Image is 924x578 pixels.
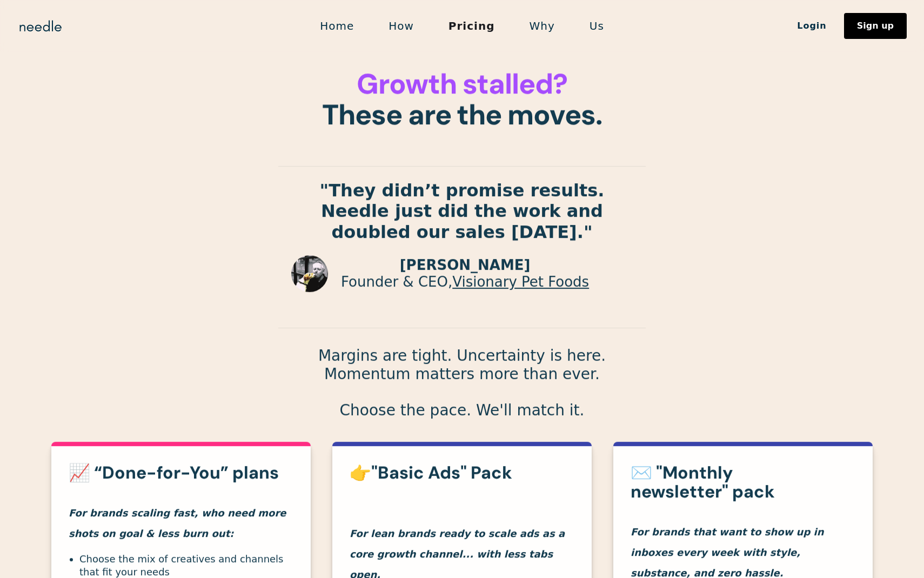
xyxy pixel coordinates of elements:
a: Login [780,17,844,35]
h3: 📈 “Done-for-You” plans [69,463,293,482]
strong: 👉"Basic Ads" Pack [350,461,512,484]
a: Why [512,15,572,37]
a: Sign up [844,13,907,39]
h3: ✉️ "Monthly newsletter" pack [631,463,855,501]
a: How [371,15,431,37]
a: Us [572,15,621,37]
a: Visionary Pet Foods [452,274,589,290]
p: Founder & CEO, [341,274,589,291]
strong: "They didn’t promise results. Needle just did the work and doubled our sales [DATE]." [320,181,605,243]
p: [PERSON_NAME] [341,257,589,274]
span: Growth stalled? [357,65,567,102]
h1: These are the moves. [278,69,646,130]
a: Home [303,15,371,37]
li: Choose the mix of creatives and channels that fit your needs [79,553,293,578]
p: Margins are tight. Uncertainty is here. Momentum matters more than ever. Choose the pace. We'll m... [278,347,646,419]
div: Sign up [857,22,894,30]
a: Pricing [431,15,512,37]
em: For brands scaling fast, who need more shots on goal & less burn out: [69,507,286,539]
